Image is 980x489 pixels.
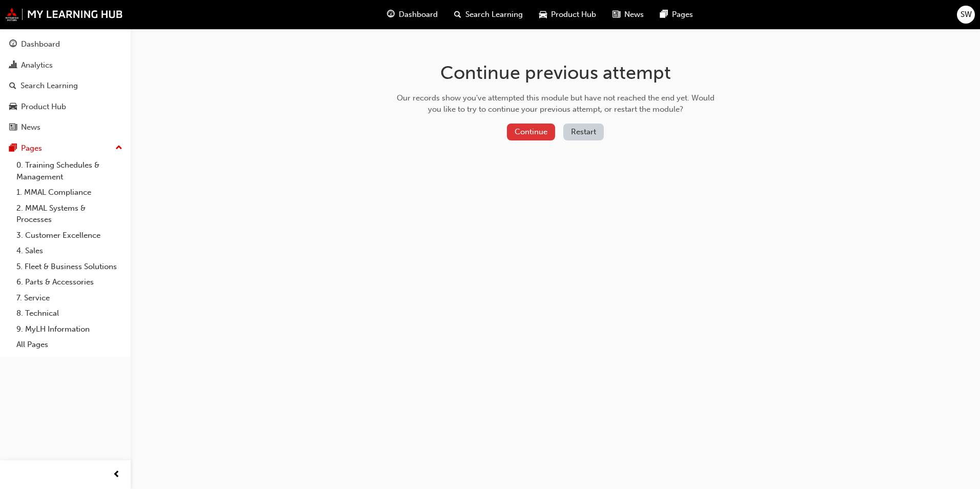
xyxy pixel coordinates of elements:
[12,185,127,200] a: 1. MMAL Compliance
[12,321,127,337] a: 9. MyLH Information
[672,9,693,21] span: Pages
[9,61,17,70] span: chart-icon
[387,8,395,21] span: guage-icon
[9,40,17,49] span: guage-icon
[12,243,127,259] a: 4. Sales
[961,9,972,21] span: SW
[12,290,127,306] a: 7. Service
[4,139,127,158] button: Pages
[12,305,127,321] a: 8. Technical
[551,9,596,21] span: Product Hub
[21,80,78,92] div: Search Learning
[4,118,127,137] a: News
[624,9,644,21] span: News
[563,124,604,140] button: Restart
[21,38,60,50] div: Dashboard
[4,33,127,139] button: DashboardAnalyticsSearch LearningProduct HubNews
[9,144,17,153] span: pages-icon
[9,103,17,112] span: car-icon
[12,157,127,185] a: 0. Training Schedules & Management
[4,76,127,95] a: Search Learning
[12,200,127,228] a: 2. MMAL Systems & Processes
[612,8,620,21] span: news-icon
[12,337,127,353] a: All Pages
[21,101,66,113] div: Product Hub
[539,8,547,21] span: car-icon
[4,97,127,116] a: Product Hub
[446,4,531,25] a: search-iconSearch Learning
[12,228,127,243] a: 3. Customer Excellence
[399,9,438,21] span: Dashboard
[21,59,53,71] div: Analytics
[604,4,652,25] a: news-iconNews
[507,124,555,140] button: Continue
[454,8,461,21] span: search-icon
[652,4,701,25] a: pages-iconPages
[115,141,122,155] span: up-icon
[9,123,17,132] span: news-icon
[113,468,120,481] span: prev-icon
[531,4,604,25] a: car-iconProduct Hub
[4,35,127,54] a: Dashboard
[5,8,123,21] img: mmal
[379,4,446,25] a: guage-iconDashboard
[12,259,127,275] a: 5. Fleet & Business Solutions
[957,6,975,24] button: SW
[4,56,127,75] a: Analytics
[465,9,523,21] span: Search Learning
[660,8,668,21] span: pages-icon
[9,81,16,91] span: search-icon
[21,121,40,133] div: News
[12,274,127,290] a: 6. Parts & Accessories
[393,62,718,84] h1: Continue previous attempt
[393,92,718,115] div: Our records show you've attempted this module but have not reached the end yet. Would you like to...
[21,142,42,154] div: Pages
